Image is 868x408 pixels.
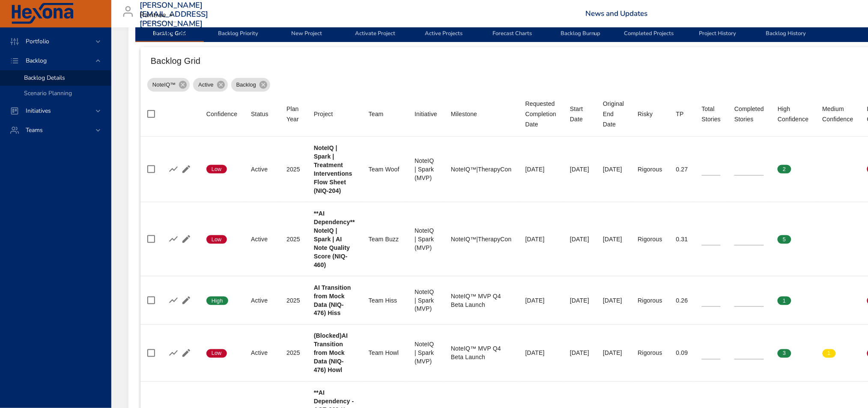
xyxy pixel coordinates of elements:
div: Sort [415,109,437,119]
span: 2 [778,165,791,173]
div: Active [251,235,273,243]
div: Risky [638,109,653,119]
div: Requested Completion Date [525,99,556,129]
span: Plan Year [286,104,300,124]
div: 0.09 [676,349,688,357]
div: [DATE] [525,349,556,357]
div: NoteIQ™|TherapyCon [451,235,512,243]
div: 2025 [286,296,300,305]
span: Milestone [451,109,512,119]
button: Edit Project Details [180,233,193,246]
span: 5 [778,236,791,243]
div: Active [251,349,273,357]
div: Rigorous [638,235,662,243]
div: Status [251,109,268,119]
b: NoteIQ | Spark | Treatment Interventions Flow Sheet (NIQ-204) [314,144,352,194]
div: Total Stories [702,104,721,124]
span: Completed Stories [734,104,764,124]
span: 0 [823,165,836,173]
div: Active [193,78,227,92]
div: 2025 [286,349,300,357]
div: Sort [823,104,853,124]
span: Project [314,109,355,119]
span: 0 [823,297,836,305]
div: Rigorous [638,349,662,357]
img: Hexona [10,3,75,24]
button: Show Burnup [167,233,180,246]
span: Risky [638,109,662,119]
div: Milestone [451,109,477,119]
span: Backlog [19,57,54,65]
div: Rigorous [638,165,662,174]
h3: [PERSON_NAME][EMAIL_ADDRESS][PERSON_NAME][DOMAIN_NAME] [140,1,209,38]
span: High [206,297,228,305]
div: [DATE] [525,165,556,174]
b: (Blocked)AI Transition from Mock Data (NIQ-476) Howl [314,333,348,374]
div: NoteIQ | Spark (MVP) [415,156,437,182]
button: Edit Project Details [180,163,193,176]
span: 0 [823,236,836,243]
b: **AI Dependency** NoteIQ | Spark | AI Note Quality Score (NIQ-460) [314,210,355,268]
span: Status [251,109,273,119]
div: NoteIQ | Spark (MVP) [415,340,437,366]
div: [DATE] [603,296,624,305]
div: High Confidence [778,104,808,124]
div: NoteIQ | Spark (MVP) [415,226,437,252]
button: Edit Project Details [180,347,193,360]
div: Sort [451,109,477,119]
div: [DATE] [570,165,589,174]
span: Teams [19,126,50,134]
span: Backlog Details [24,74,65,82]
div: Original End Date [603,99,624,129]
div: Sort [314,109,333,119]
div: NoteIQ™ MVP Q4 Beta Launch [451,292,512,309]
div: Active [251,296,273,305]
span: Low [206,165,227,173]
div: Active [251,165,273,174]
div: 0.27 [676,165,688,174]
div: Initiative [415,109,437,119]
div: Project [314,109,333,119]
div: NoteIQ™ MVP Q4 Beta Launch [451,345,512,362]
div: Team Howl [369,349,401,357]
div: 0.26 [676,296,688,305]
div: Sort [206,109,237,119]
div: Sort [251,109,268,119]
button: Show Burnup [167,163,180,176]
span: Active [193,81,218,89]
div: [DATE] [525,296,556,305]
div: Sort [702,104,721,124]
div: Sort [638,109,653,119]
div: Sort [525,99,556,129]
span: Scenario Planning [24,89,72,97]
span: Low [206,350,227,357]
span: Initiatives [19,107,58,115]
span: 1 [823,350,836,357]
div: Confidence [206,109,237,119]
span: Start Date [570,104,589,124]
span: Low [206,236,227,243]
div: 0.31 [676,235,688,243]
span: Portfolio [19,37,56,45]
div: Sort [286,104,300,124]
div: Sort [734,104,764,124]
div: Sort [676,109,684,119]
div: Backlog [231,78,270,92]
span: TP [676,109,688,119]
div: Sort [603,99,624,129]
button: Edit Project Details [180,294,193,307]
span: Backlog [231,81,261,89]
div: [DATE] [570,235,589,243]
div: Medium Confidence [823,104,853,124]
div: [DATE] [570,296,589,305]
div: [DATE] [603,349,624,357]
div: 2025 [286,235,300,243]
div: TP [676,109,684,119]
span: Team [369,109,401,119]
div: 2025 [286,165,300,174]
div: [DATE] [570,349,589,357]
